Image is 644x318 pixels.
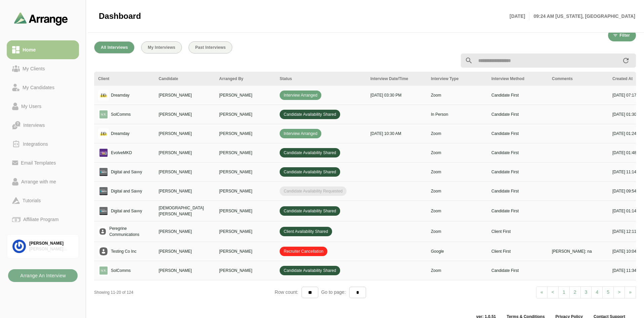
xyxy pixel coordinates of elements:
p: [PERSON_NAME] [219,92,272,98]
span: » [629,289,632,295]
span: Recruiter Cancellation [280,247,327,256]
p: Zoom [431,208,483,214]
div: Interview Type [431,76,483,82]
i: appended action [622,57,630,65]
p: Candidate First [491,208,544,214]
p: [DEMOGRAPHIC_DATA][PERSON_NAME] [159,205,211,217]
div: Tutorials [20,197,43,205]
span: Filter [619,33,630,38]
p: [PERSON_NAME] [159,111,211,117]
p: [PERSON_NAME] [219,208,272,214]
a: Next [625,286,636,298]
span: Candidate Availability Shared [280,206,340,216]
img: logo [98,206,109,216]
span: Candidate Availability Shared [280,148,340,157]
button: Filter [608,29,636,41]
span: Row count: [275,289,301,295]
button: Arrange An Interview [8,269,78,282]
div: Email Templates [18,159,58,167]
p: [PERSON_NAME] [219,228,272,235]
p: [PERSON_NAME] [219,268,272,274]
div: My Users [18,102,44,110]
a: Home [7,40,79,59]
div: Home [20,46,38,54]
a: My Candidates [7,78,79,97]
img: logo [98,147,109,158]
a: 4 [591,286,603,298]
div: Affiliate Program [21,215,61,223]
span: My Interviews [148,45,175,50]
p: Testing Co Inc [111,248,136,254]
a: 1 [558,286,570,298]
span: Candidate Availability Shared [280,110,340,119]
p: Zoom [431,169,483,175]
span: > [618,289,620,295]
img: arrangeai-name-small-logo.4d2b8aee.svg [14,12,68,25]
a: [PERSON_NAME][PERSON_NAME] Associates [7,234,79,258]
a: My Clients [7,59,79,78]
div: Arranged By [219,76,272,82]
p: Candidate First [491,268,544,274]
div: Comments [552,76,604,82]
p: Dreamday [111,131,129,137]
p: [PERSON_NAME] [219,150,272,156]
span: All Interviews [100,45,128,50]
span: Candidate Availability Requested [280,186,347,196]
p: Dreamday [111,92,129,98]
div: Interview Method [491,76,544,82]
p: [PERSON_NAME] [219,188,272,194]
div: Showing 11-20 of 124 [94,289,275,295]
div: [PERSON_NAME]: na [552,248,604,254]
p: Zoom [431,92,483,98]
p: [DATE] 03:30 PM [370,92,423,98]
img: logo [98,109,109,120]
p: [PERSON_NAME] [159,150,211,156]
span: Candidate Availability Shared [280,167,340,177]
p: Zoom [431,268,483,274]
span: Candidate Availability Shared [280,266,340,275]
p: SolComms [111,268,131,274]
img: logo [98,265,109,276]
p: Digital and Savvy [111,208,142,214]
p: [PERSON_NAME] [219,248,272,254]
p: [PERSON_NAME] [219,111,272,117]
p: Peregrine Communications [109,225,151,238]
p: Candidate First [491,92,544,98]
span: Dashboard [99,11,141,21]
p: Digital and Savvy [111,169,142,175]
a: Tutorials [7,191,79,210]
a: Previous [536,286,548,298]
img: logo [98,167,109,177]
span: « [540,289,543,295]
div: Interviews [21,121,47,129]
p: Candidate First [491,188,544,194]
span: Interview Arranged [280,129,321,138]
p: [PERSON_NAME] [159,169,211,175]
span: Past Interviews [195,45,226,50]
p: Zoom [431,228,483,235]
a: Integrations [7,135,79,153]
p: [DATE] [510,12,529,20]
a: Next [613,286,625,298]
p: Client First [491,248,544,254]
p: [PERSON_NAME] [219,169,272,175]
div: My Clients [20,65,48,73]
p: Candidate First [491,169,544,175]
div: Arrange with me [18,178,59,186]
p: Zoom [431,131,483,137]
p: Digital and Savvy [111,188,142,194]
div: [PERSON_NAME] Associates [29,246,73,252]
div: [PERSON_NAME] [29,241,73,246]
a: Arrange with me [7,172,79,191]
p: [PERSON_NAME] [159,268,211,274]
p: Candidate First [491,131,544,137]
p: EvolveMKD [111,150,132,156]
p: 09:24 AM [US_STATE], [GEOGRAPHIC_DATA] [529,12,635,20]
a: My Users [7,97,79,116]
img: logo [98,90,109,101]
img: placeholder logo [98,226,107,237]
p: [PERSON_NAME] [159,131,211,137]
a: 5 [602,286,614,298]
a: Email Templates [7,153,79,172]
div: Client [98,76,151,82]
